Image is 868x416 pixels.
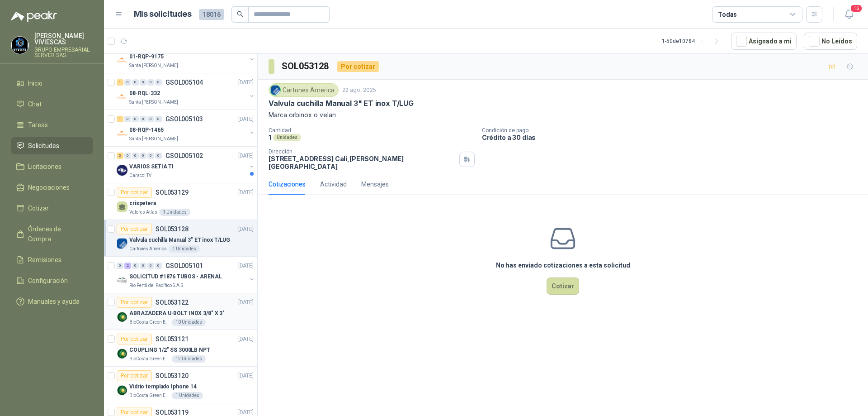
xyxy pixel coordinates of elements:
[129,172,151,179] p: Caracol TV
[237,11,243,17] span: search
[132,263,139,269] div: 0
[165,153,203,159] p: GSOL005102
[11,200,93,217] a: Cotizar
[547,277,579,295] button: Cotizar
[117,238,127,249] img: Company Logo
[270,85,280,95] img: Company Logo
[155,263,162,269] div: 0
[104,220,257,257] a: Por cotizarSOL053128[DATE] Company LogoValvula cuchilla Manual 3" ET inox T/LUGCartones America1 ...
[238,262,254,270] p: [DATE]
[129,209,157,216] p: Valores Atlas
[156,189,189,196] p: SOL053129
[718,10,737,19] div: Todas
[117,260,255,289] a: 0 2 0 0 0 0 GSOL005101[DATE] Company LogoSOLICITUD #1876 TUBOS - ARENALRio Fertil del Pacífico S....
[238,78,254,87] p: [DATE]
[238,152,254,160] p: [DATE]
[117,334,152,344] div: Por cotizar
[34,33,93,45] p: [PERSON_NAME] VIVIESCAS
[156,336,189,342] p: SOL053121
[28,255,61,265] span: Remisiones
[129,135,178,143] p: Santa [PERSON_NAME]
[129,273,222,281] p: SOLICITUD #1876 TUBOS - ARENAL
[104,293,257,330] a: Por cotizarSOL053122[DATE] Company LogoABRAZADERA U-BOLT INOX 3/8" X 3"BioCosta Green Energy S.A....
[165,79,203,86] p: GSOL005104
[172,319,206,326] div: 10 Unidades
[117,348,127,359] img: Company Logo
[117,91,127,102] img: Company Logo
[117,55,127,66] img: Company Logo
[165,263,203,269] p: GSOL005101
[140,153,146,159] div: 0
[850,4,863,13] span: 16
[11,179,93,196] a: Negociaciones
[34,47,93,58] p: GRUPO EMPRESARIAL SERVER SAS
[269,83,339,97] div: Cartones America
[155,79,162,86] div: 0
[273,134,301,141] div: Unidades
[156,299,189,306] p: SOL053122
[165,116,203,122] p: GSOL005103
[238,372,254,380] p: [DATE]
[147,153,154,159] div: 0
[117,150,255,179] a: 3 0 0 0 0 0 GSOL005102[DATE] Company LogoVARIOS SETIA TICaracol TV
[11,37,28,54] img: Company Logo
[129,99,178,106] p: Santa [PERSON_NAME]
[129,319,170,326] p: BioCosta Green Energy S.A.S
[129,392,170,399] p: BioCosta Green Energy S.A.S
[731,33,797,50] button: Asignado a mi
[169,245,200,253] div: 1 Unidades
[662,34,724,48] div: 1 - 50 de 10784
[129,53,164,61] p: 01-RQP-9175
[117,187,152,198] div: Por cotizar
[28,224,85,244] span: Órdenes de Compra
[482,127,864,134] p: Condición de pago
[124,79,131,86] div: 0
[117,385,127,396] img: Company Logo
[117,224,152,234] div: Por cotizar
[129,383,197,391] p: Vidrio templado Iphone 14
[361,179,389,189] div: Mensajes
[132,79,139,86] div: 0
[269,127,475,134] p: Cantidad
[320,179,347,189] div: Actividad
[117,116,123,122] div: 1
[129,355,170,363] p: BioCosta Green Energy S.A.S
[129,199,156,208] p: crispetera
[28,203,49,213] span: Cotizar
[159,209,190,216] div: 1 Unidades
[238,335,254,344] p: [DATE]
[11,75,93,92] a: Inicio
[269,134,271,141] p: 1
[28,78,42,88] span: Inicio
[140,116,146,122] div: 0
[28,276,68,286] span: Configuración
[496,260,630,270] h3: No has enviado cotizaciones a esta solicitud
[117,153,123,159] div: 3
[11,11,57,22] img: Logo peakr
[117,114,255,143] a: 1 0 0 0 0 0 GSOL005103[DATE] Company Logo08-RQP-1465Santa [PERSON_NAME]
[28,162,61,172] span: Licitaciones
[11,158,93,175] a: Licitaciones
[238,188,254,197] p: [DATE]
[199,9,224,20] span: 18016
[129,89,160,98] p: 08-RQL-332
[11,116,93,134] a: Tareas
[134,8,192,21] h1: Mis solicitudes
[132,153,139,159] div: 0
[117,275,127,286] img: Company Logo
[482,134,864,141] p: Crédito a 30 días
[117,370,152,381] div: Por cotizar
[342,86,376,95] p: 22 ago, 2025
[117,297,152,308] div: Por cotizar
[841,6,857,23] button: 16
[11,293,93,310] a: Manuales y ayuda
[104,367,257,403] a: Por cotizarSOL053120[DATE] Company LogoVidrio templado Iphone 14BioCosta Green Energy S.A.S1 Unid...
[28,182,70,192] span: Negociaciones
[28,120,48,130] span: Tareas
[129,236,230,244] p: Valvula cuchilla Manual 3" ET inox T/LUG
[28,99,42,109] span: Chat
[238,115,254,124] p: [DATE]
[104,183,257,220] a: Por cotizarSOL053129[DATE] crispeteraValores Atlas1 Unidades
[140,263,146,269] div: 0
[124,116,131,122] div: 0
